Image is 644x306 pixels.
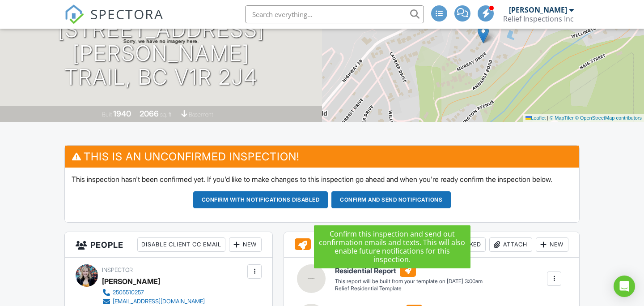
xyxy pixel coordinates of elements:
a: Leaflet [525,115,546,121]
span: sq. ft. [160,111,173,118]
a: 2505510257 [102,288,205,297]
div: 2505510257 [113,289,144,296]
div: Attach [489,237,532,252]
div: Locked [443,237,486,252]
a: © OpenStreetMap contributors [575,115,642,121]
span: basement [189,111,213,118]
div: Relief Inspections Inc [503,14,574,23]
button: Confirm and send notifications [331,191,451,208]
span: SPECTORA [90,4,164,23]
img: Marker [478,25,489,43]
div: New [229,237,262,252]
div: Open Intercom Messenger [614,276,635,297]
div: This report will be built from your template on [DATE] 3:00am [335,278,483,285]
div: [EMAIL_ADDRESS][DOMAIN_NAME] [113,298,205,305]
a: [EMAIL_ADDRESS][DOMAIN_NAME] [102,297,205,306]
h1: [STREET_ADDRESS][PERSON_NAME] Trail, BC V1R 2J4 [14,18,308,89]
h6: Residential Report [335,265,483,277]
h3: People [65,232,272,258]
h3: Reports [284,232,579,258]
div: [PERSON_NAME] [102,275,160,288]
div: [PERSON_NAME] [509,5,567,14]
a: © MapTiler [550,115,574,121]
span: | [547,115,548,121]
button: Confirm with notifications disabled [193,191,328,208]
div: 1940 [113,109,131,118]
span: Inspector [102,267,133,273]
div: Relief Residential Template [335,285,483,293]
div: New [536,237,568,252]
a: SPECTORA [64,12,164,31]
img: The Best Home Inspection Software - Spectora [64,4,84,24]
p: This inspection hasn't been confirmed yet. If you'd like to make changes to this inspection go ah... [72,174,572,184]
input: Search everything... [245,5,424,23]
h3: This is an Unconfirmed Inspection! [65,146,579,168]
span: Built [102,111,112,118]
div: Disable Client CC Email [137,237,225,252]
div: 2066 [140,109,159,118]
